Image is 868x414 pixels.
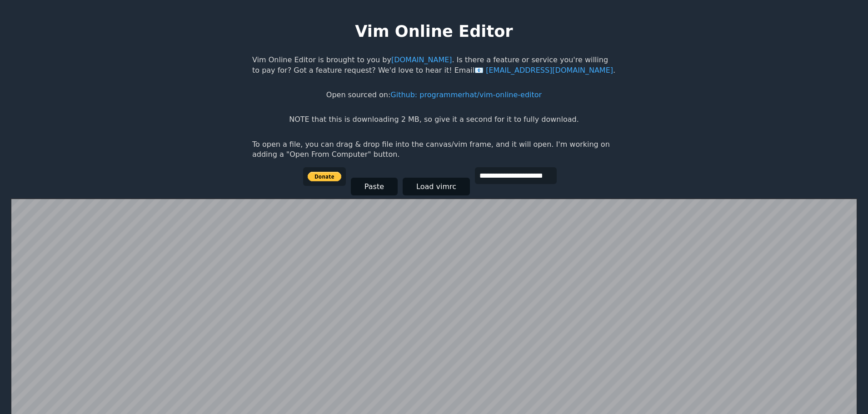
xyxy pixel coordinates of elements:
button: Paste [351,178,398,195]
a: Github: programmerhat/vim-online-editor [390,90,542,99]
a: [EMAIL_ADDRESS][DOMAIN_NAME] [474,66,613,75]
p: Open sourced on: [326,90,542,100]
button: Load vimrc [403,178,470,195]
h1: Vim Online Editor [355,20,513,42]
p: Vim Online Editor is brought to you by . Is there a feature or service you're willing to pay for?... [252,55,616,75]
p: To open a file, you can drag & drop file into the canvas/vim frame, and it will open. I'm working... [252,140,616,160]
a: [DOMAIN_NAME] [391,55,452,64]
p: NOTE that this is downloading 2 MB, so give it a second for it to fully download. [289,115,579,125]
